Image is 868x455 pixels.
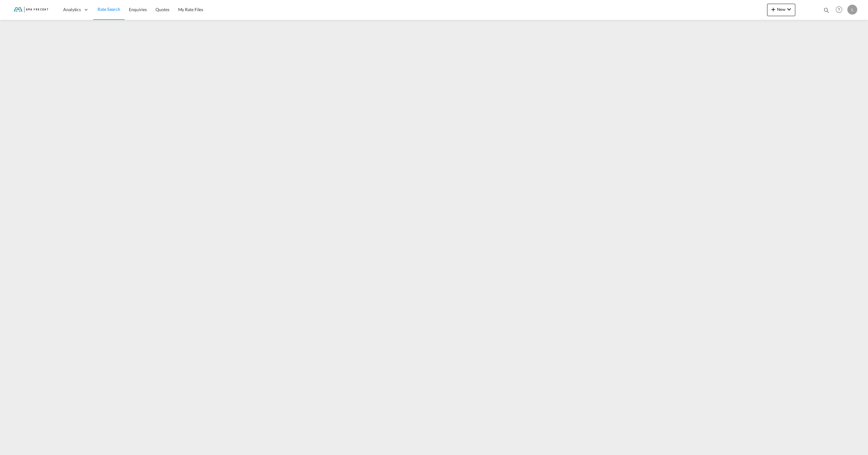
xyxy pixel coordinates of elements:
[834,4,847,15] div: Help
[785,6,793,13] md-icon: icon-chevron-down
[9,3,51,17] img: f843cad07f0a11efa29f0335918cc2fb.png
[847,5,857,15] div: L
[98,7,120,12] span: Rate Search
[769,6,777,13] md-icon: icon-plus 400-fg
[178,7,204,12] span: My Rate Files
[823,7,830,14] md-icon: icon-magnify
[156,7,169,12] span: Quotes
[63,7,81,13] span: Analytics
[769,7,793,12] span: New
[767,4,795,16] button: icon-plus 400-fgNewicon-chevron-down
[823,7,830,16] div: icon-magnify
[129,7,147,12] span: Enquiries
[834,4,844,15] span: Help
